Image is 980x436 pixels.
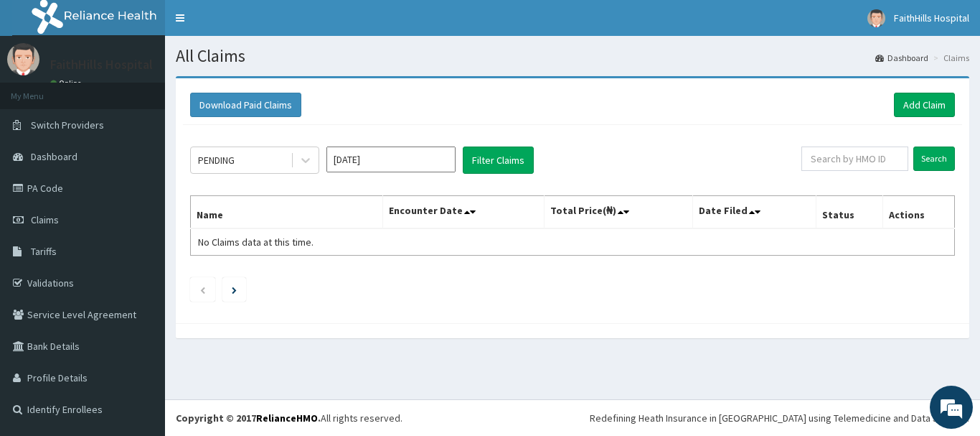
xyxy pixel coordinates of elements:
[816,196,883,229] th: Status
[894,11,969,24] span: FaithHills Hospital
[875,52,928,64] a: Dashboard
[930,52,969,64] li: Claims
[31,245,57,258] span: Tariffs
[198,153,235,167] div: PENDING
[7,43,39,75] img: User Image
[894,93,955,117] a: Add Claim
[198,236,314,249] span: No Claims data at this time.
[31,213,59,226] span: Claims
[590,411,969,425] div: Redefining Heath Insurance in [GEOGRAPHIC_DATA] using Telemedicine and Data Science!
[176,47,969,65] h1: All Claims
[913,147,955,171] input: Search
[191,196,383,229] th: Name
[199,283,206,296] a: Previous page
[463,147,534,174] button: Filter Claims
[31,150,77,163] span: Dashboard
[544,196,693,229] th: Total Price(₦)
[190,93,301,117] button: Download Paid Claims
[176,412,321,425] strong: Copyright © 2017 .
[165,399,980,436] footer: All rights reserved.
[31,119,104,131] span: Switch Providers
[326,147,456,172] input: Select Month and Year
[50,78,85,88] a: Online
[232,283,237,296] a: Next page
[256,412,318,425] a: RelianceHMO
[801,147,908,171] input: Search by HMO ID
[882,196,954,229] th: Actions
[50,58,153,71] p: FaithHills Hospital
[867,9,885,27] img: User Image
[693,196,816,229] th: Date Filed
[383,196,544,229] th: Encounter Date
